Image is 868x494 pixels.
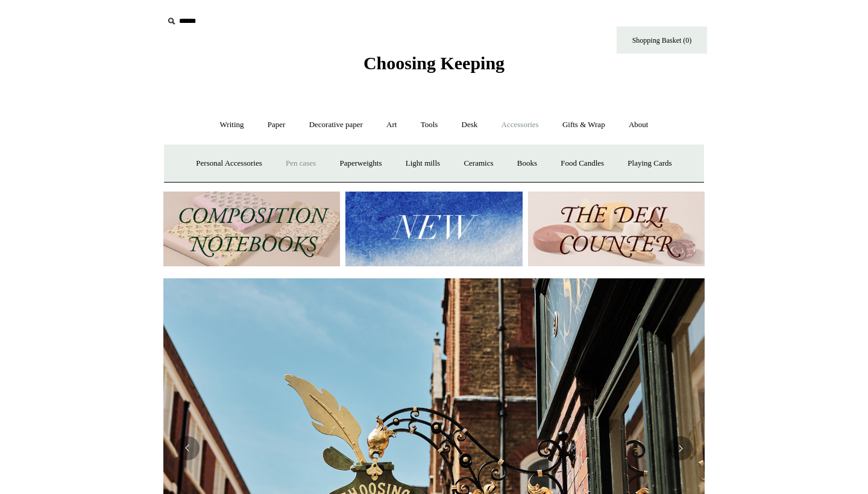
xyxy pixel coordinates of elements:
button: Next [668,436,693,460]
img: The Deli Counter [528,192,705,267]
a: About [618,109,659,141]
a: Decorative paper [298,109,374,141]
a: Ceramics [453,148,504,180]
a: Books [506,148,548,180]
a: Personal Accessories [185,148,272,180]
a: Playing Cards [617,148,682,180]
a: Gifts & Wrap [552,109,616,141]
img: New.jpg__PID:f73bdf93-380a-4a35-bcfe-7823039498e1 [345,192,522,267]
a: Accessories [491,109,550,141]
span: Choosing Keeping [363,53,505,73]
a: Desk [451,109,489,141]
a: Shopping Basket (0) [617,27,707,54]
button: Previous [175,436,200,460]
a: Paperweights [329,148,392,180]
a: Writing [209,109,255,141]
a: Pen cases [275,148,327,180]
img: 202302 Composition ledgers.jpg__PID:69722ee6-fa44-49dd-a067-31375e5d54ec [163,192,340,267]
a: Light mills [395,148,451,180]
a: Choosing Keeping [363,63,505,71]
a: Food Candles [550,148,615,180]
a: Tools [410,109,449,141]
a: Paper [257,109,297,141]
a: Art [376,109,407,141]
